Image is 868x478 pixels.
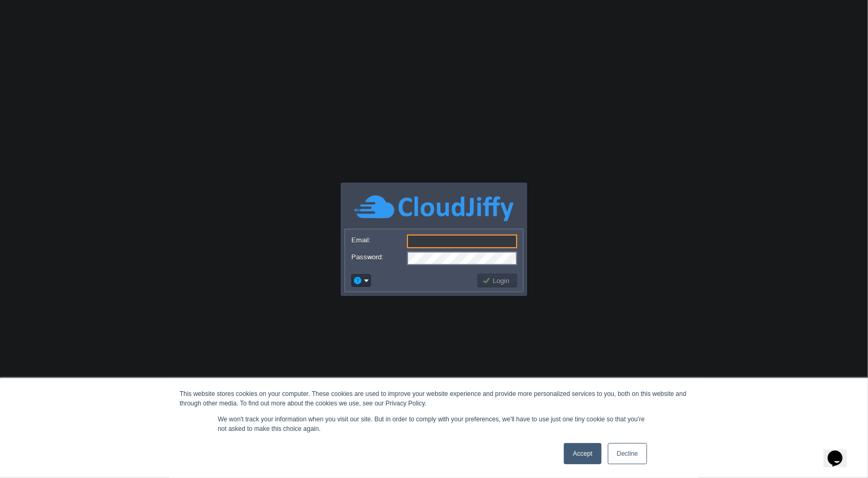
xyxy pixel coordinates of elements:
[823,436,857,467] iframe: chat widget
[482,276,513,285] button: Login
[180,389,688,408] div: This website stores cookies on your computer. These cookies are used to improve your website expe...
[564,443,601,464] a: Accept
[218,414,650,434] p: We won't track your information when you visit our site. But in order to comply with your prefere...
[608,443,647,464] a: Decline
[351,251,406,263] label: Password:
[355,194,513,223] img: CloudJiffy
[351,235,406,246] label: Email:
